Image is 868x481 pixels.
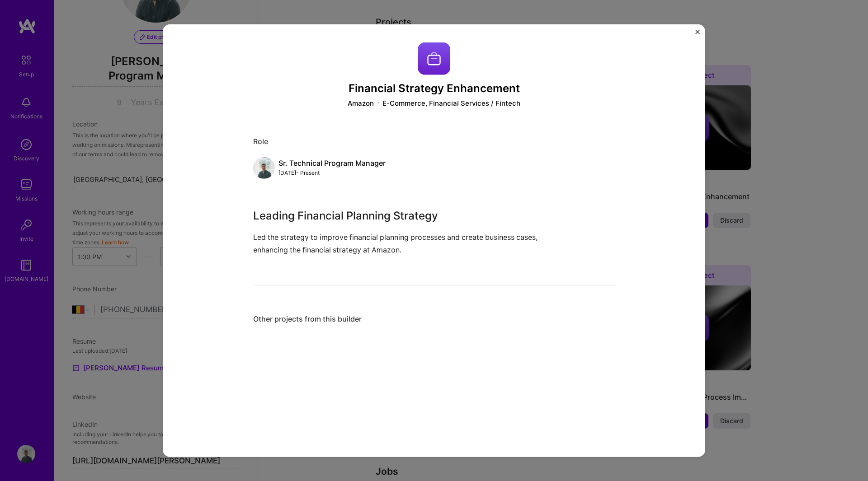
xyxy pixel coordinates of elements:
div: Sr. Technical Program Manager [278,159,386,168]
p: Led the strategy to improve financial planning processes and create business cases, enhancing the... [253,231,547,256]
h3: Leading Financial Planning Strategy [253,208,547,224]
div: E-Commerce, Financial Services / Fintech [382,98,520,108]
div: [DATE] - Present [278,168,386,177]
button: Close [695,29,700,39]
div: Other projects from this builder [253,314,615,323]
img: Company logo [418,42,450,75]
div: Role [253,137,615,146]
div: Amazon [348,98,374,108]
img: Dot [377,98,379,108]
h3: Financial Strategy Enhancement [253,82,615,95]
